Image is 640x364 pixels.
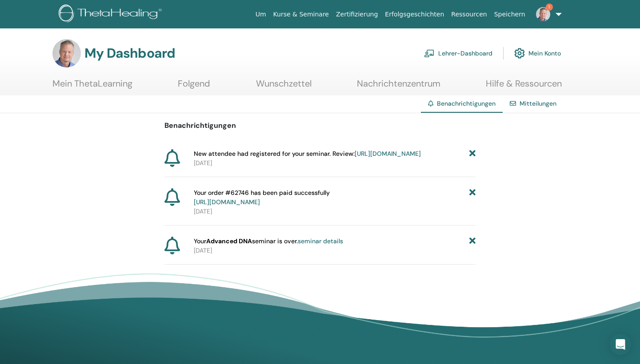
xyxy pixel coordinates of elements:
[194,246,476,255] p: [DATE]
[520,99,556,107] a: Mitteilungen
[332,6,381,23] a: Zertifizierung
[270,6,332,23] a: Kurse & Seminare
[194,198,260,206] a: [URL][DOMAIN_NAME]
[256,78,312,95] a: Wunschzettel
[514,46,525,61] img: cog.svg
[355,150,421,158] a: [URL][DOMAIN_NAME]
[178,78,210,95] a: Folgend
[381,6,448,23] a: Erfolgsgeschichten
[194,149,421,158] span: New attendee had registered for your seminar. Review:
[357,78,440,95] a: Nachrichtenzentrum
[486,78,562,95] a: Hilfe & Ressourcen
[194,188,330,207] span: Your order #62746 has been paid successfully
[52,39,81,67] img: default.jpg
[194,207,476,216] p: [DATE]
[610,334,631,355] div: Open Intercom Messenger
[424,49,435,57] img: chalkboard-teacher.svg
[194,237,343,246] span: Your seminar is over.
[206,237,252,245] strong: Advanced DNA
[52,78,132,95] a: Mein ThetaLearning
[514,44,561,63] a: Mein Konto
[59,4,165,24] img: logo.png
[437,99,496,107] span: Benachrichtigungen
[84,45,175,61] h3: My Dashboard
[536,7,550,21] img: default.jpg
[194,158,476,168] p: [DATE]
[252,6,270,23] a: Um
[424,44,492,63] a: Lehrer-Dashboard
[298,237,343,245] a: seminar details
[164,120,476,131] p: Benachrichtigungen
[448,6,490,23] a: Ressourcen
[491,6,529,23] a: Speichern
[546,4,553,11] span: 1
